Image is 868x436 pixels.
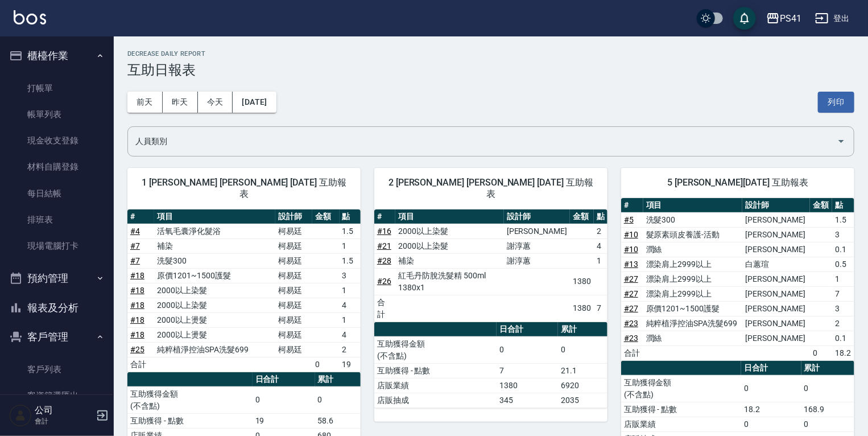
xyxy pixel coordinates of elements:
[154,342,275,357] td: 純粹植淨控油SPA洗髮699
[315,413,361,428] td: 58.6
[377,277,391,286] a: #26
[5,207,109,233] a: 排班表
[275,268,312,283] td: 柯易廷
[35,405,93,416] h5: 公司
[340,238,361,253] td: 1
[130,301,144,310] a: #18
[621,417,741,431] td: 店販業績
[504,209,570,224] th: 設計師
[35,416,93,426] p: 會計
[340,327,361,342] td: 4
[130,256,140,265] a: #7
[624,260,638,269] a: #13
[832,316,854,331] td: 2
[832,227,854,242] td: 3
[127,209,361,372] table: a dense table
[504,238,570,253] td: 謝淳蕙
[780,11,801,26] div: PS41
[594,253,607,268] td: 1
[643,301,742,316] td: 原價1201~1500護髮
[154,283,275,298] td: 2000以上染髮
[340,312,361,327] td: 1
[643,212,742,227] td: 洗髮300
[374,209,395,224] th: #
[340,253,361,268] td: 1.5
[198,92,233,113] button: 今天
[762,7,806,30] button: PS41
[5,264,109,293] button: 預約管理
[340,298,361,312] td: 4
[127,357,154,372] td: 合計
[5,322,109,352] button: 客戶管理
[141,177,347,200] span: 1 [PERSON_NAME] [PERSON_NAME] [DATE] 互助報表
[127,92,163,113] button: 前天
[253,386,315,413] td: 0
[742,198,810,213] th: 設計師
[832,331,854,345] td: 0.1
[624,245,638,254] a: #10
[5,382,109,409] a: 客資篩選匯出
[570,209,594,224] th: 金額
[621,198,854,361] table: a dense table
[374,322,607,408] table: a dense table
[374,209,607,322] table: a dense table
[163,92,198,113] button: 昨天
[127,413,253,428] td: 互助獲得 - 點數
[621,345,643,360] td: 合計
[594,295,607,322] td: 7
[570,268,594,295] td: 1380
[5,41,109,71] button: 櫃檯作業
[340,209,361,224] th: 點
[312,209,339,224] th: 金額
[624,215,634,224] a: #5
[643,198,742,213] th: 項目
[5,154,109,180] a: 材料自購登錄
[5,127,109,154] a: 現金收支登錄
[127,386,253,413] td: 互助獲得金額 (不含點)
[832,257,854,272] td: 0.5
[624,334,638,343] a: #23
[14,10,46,24] img: Logo
[741,402,801,417] td: 18.2
[5,233,109,259] a: 現場電腦打卡
[233,92,276,113] button: [DATE]
[377,227,391,236] a: #16
[624,230,638,239] a: #10
[643,286,742,301] td: 漂染肩上2999以上
[832,198,854,213] th: 點
[315,386,361,413] td: 0
[832,345,854,360] td: 18.2
[275,327,312,342] td: 柯易廷
[374,336,497,363] td: 互助獲得金額 (不含點)
[253,413,315,428] td: 19
[154,312,275,327] td: 2000以上燙髮
[558,322,607,337] th: 累計
[275,209,312,224] th: 設計師
[624,289,638,298] a: #27
[811,8,854,29] button: 登出
[497,322,558,337] th: 日合計
[558,378,607,393] td: 6920
[275,298,312,312] td: 柯易廷
[340,268,361,283] td: 3
[395,253,503,268] td: 補染
[374,393,497,408] td: 店販抽成
[832,212,854,227] td: 1.5
[801,417,854,431] td: 0
[643,257,742,272] td: 漂染肩上2999以上
[374,295,395,322] td: 合計
[133,131,832,151] input: 人員名稱
[621,198,643,213] th: #
[275,283,312,298] td: 柯易廷
[832,242,854,257] td: 0.1
[388,177,594,200] span: 2 [PERSON_NAME] [PERSON_NAME] [DATE] 互助報表
[275,253,312,268] td: 柯易廷
[130,271,144,280] a: #18
[818,92,854,113] button: 列印
[154,253,275,268] td: 洗髮300
[130,330,144,339] a: #18
[130,286,144,295] a: #18
[275,342,312,357] td: 柯易廷
[742,227,810,242] td: [PERSON_NAME]
[374,378,497,393] td: 店販業績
